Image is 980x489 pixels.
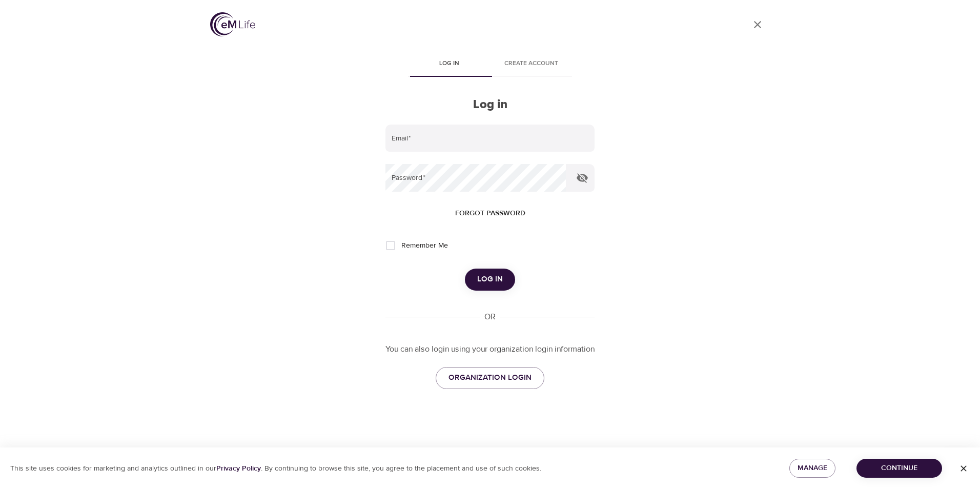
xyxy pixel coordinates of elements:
span: Forgot password [455,207,525,220]
p: You can also login using your organization login information [385,343,595,355]
span: Log in [477,273,503,286]
button: Forgot password [451,204,529,223]
span: Remember Me [401,240,448,251]
span: Create account [496,58,566,69]
div: disabled tabs example [385,52,595,77]
span: Manage [798,462,827,475]
a: ORGANIZATION LOGIN [436,367,544,389]
a: Privacy Policy [216,464,261,473]
button: Manage [789,459,835,478]
button: Log in [465,269,515,290]
div: OR [480,311,500,323]
h2: Log in [385,97,595,112]
button: Continue [856,459,942,478]
span: Continue [865,462,934,475]
a: close [745,12,770,37]
img: logo [210,12,255,36]
span: Log in [414,58,484,69]
span: ORGANIZATION LOGIN [448,371,532,384]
